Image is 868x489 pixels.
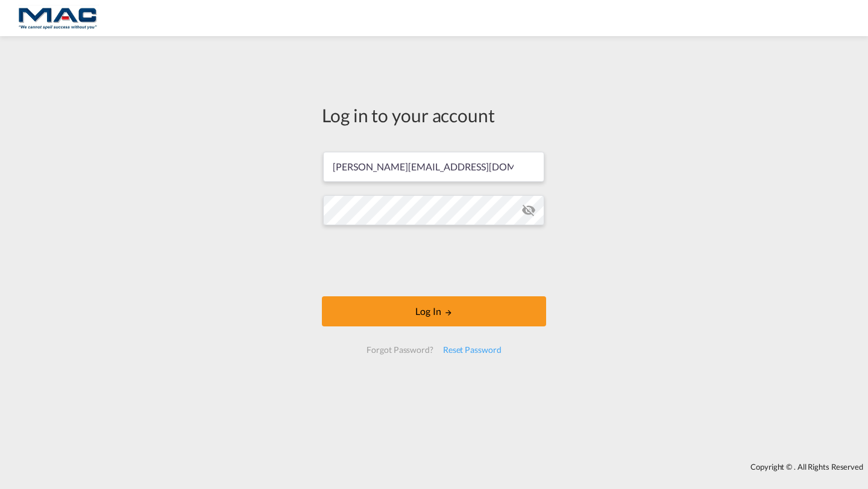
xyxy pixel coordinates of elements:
[322,102,546,128] div: Log in to your account
[438,339,506,361] div: Reset Password
[322,296,546,326] button: LOGIN
[323,152,544,182] input: Enter email/phone number
[18,5,99,32] img: 1e1565b0fc7d11eea906a1c1a73e9984.jpg
[362,339,438,361] div: Forgot Password?
[521,203,536,217] md-icon: icon-eye-off
[342,237,526,284] iframe: reCAPTCHA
